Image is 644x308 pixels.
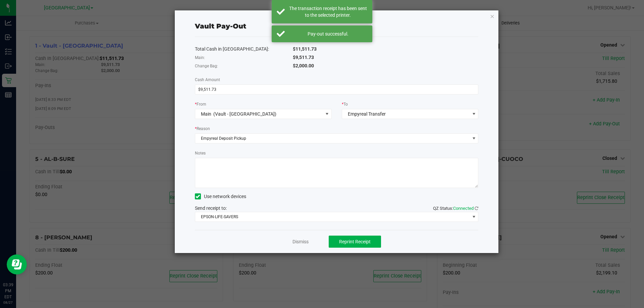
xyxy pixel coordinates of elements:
span: Change Bag: [195,64,218,68]
button: Reprint Receipt [329,236,381,248]
span: Main [201,111,211,117]
span: EPSON-LIFE-SAVERS [195,212,470,222]
span: Main: [195,55,205,60]
label: Reason [195,126,210,132]
span: Empyreal Deposit Pickup [195,134,470,143]
a: Dismiss [292,238,309,245]
label: Notes [195,150,206,156]
span: Reprint Receipt [339,239,371,244]
label: From [195,101,206,107]
span: (Vault - [GEOGRAPHIC_DATA]) [213,111,276,117]
div: Vault Pay-Out [195,21,246,31]
div: The transaction receipt has been sent to the selected printer. [288,5,367,18]
label: Use network devices [195,193,246,200]
span: Empyreal Transfer [348,111,386,117]
iframe: Resource center [7,254,27,274]
span: Send receipt to: [195,205,227,211]
span: Cash Amount [195,77,220,82]
span: QZ Status: [433,206,478,211]
label: To [342,101,348,107]
span: $9,511.73 [293,55,314,60]
div: Pay-out successful. [288,30,367,37]
span: $11,511.73 [293,46,317,52]
span: Connected [453,206,474,211]
span: Total Cash in [GEOGRAPHIC_DATA]: [195,46,269,52]
span: $2,000.00 [293,63,314,68]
